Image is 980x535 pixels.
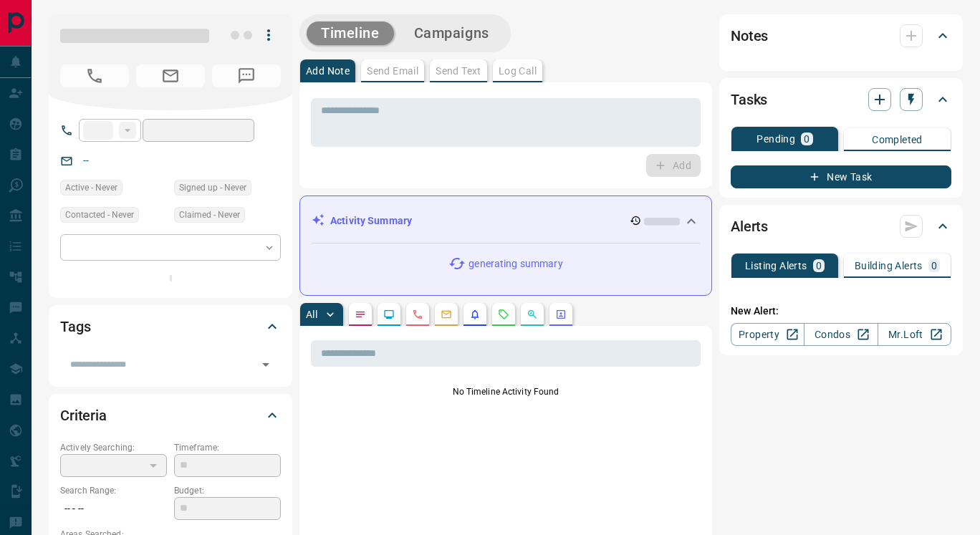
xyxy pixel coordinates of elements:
div: Tags [60,309,281,344]
span: Claimed - Never [179,208,240,222]
span: Active - Never [65,180,117,195]
p: Timeframe: [174,441,281,454]
p: Building Alerts [855,261,923,271]
p: generating summary [469,256,562,271]
button: Campaigns [400,21,504,45]
a: -- [83,155,89,166]
svg: Notes [355,309,366,320]
svg: Opportunities [527,309,538,320]
span: Contacted - Never [65,208,134,222]
a: Property [731,323,804,346]
p: All [306,309,317,319]
p: Budget: [174,484,281,497]
svg: Listing Alerts [469,309,481,320]
div: Activity Summary [312,208,700,234]
span: No Number [212,64,281,87]
p: Listing Alerts [745,261,807,271]
svg: Requests [498,309,509,320]
span: No Number [60,64,129,87]
button: Timeline [307,21,394,45]
p: New Alert: [731,304,951,319]
div: Alerts [731,209,951,244]
p: 0 [804,134,810,144]
a: Condos [804,323,878,346]
p: Activity Summary [330,213,412,228]
svg: Agent Actions [555,309,567,320]
p: Actively Searching: [60,441,167,454]
p: No Timeline Activity Found [311,385,701,398]
button: New Task [731,165,951,188]
p: Completed [872,135,923,145]
p: 0 [931,261,937,271]
p: Add Note [306,66,350,76]
h2: Criteria [60,404,107,427]
p: -- - -- [60,497,167,521]
span: No Email [136,64,205,87]
a: Mr.Loft [878,323,951,346]
p: Pending [756,134,795,144]
h2: Notes [731,24,768,47]
p: 0 [816,261,822,271]
span: Signed up - Never [179,180,246,195]
svg: Calls [412,309,423,320]
svg: Emails [441,309,452,320]
h2: Tags [60,315,90,338]
div: Tasks [731,82,951,117]
div: Notes [731,19,951,53]
p: Search Range: [60,484,167,497]
div: Criteria [60,398,281,433]
svg: Lead Browsing Activity [383,309,395,320]
h2: Tasks [731,88,767,111]
h2: Alerts [731,215,768,238]
button: Open [256,355,276,375]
